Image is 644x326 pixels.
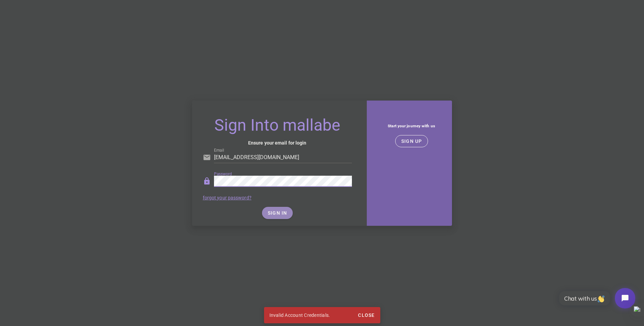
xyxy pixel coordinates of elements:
div: Invalid Account Credentials. [264,307,355,323]
h5: Start your journey with us [376,122,447,130]
button: Close [355,309,377,321]
span: SIGN UP [401,138,422,144]
iframe: Tidio Chat [552,282,641,314]
label: Password [214,172,232,177]
button: SIGN UP [395,135,428,147]
span: Close [358,312,375,318]
a: forgot your password? [203,195,252,200]
h1: Sign Into mallabe [203,117,352,134]
button: SIGN IN [262,207,293,219]
h4: Ensure your email for login [203,139,352,147]
label: Email [214,148,224,153]
span: SIGN IN [267,210,287,216]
